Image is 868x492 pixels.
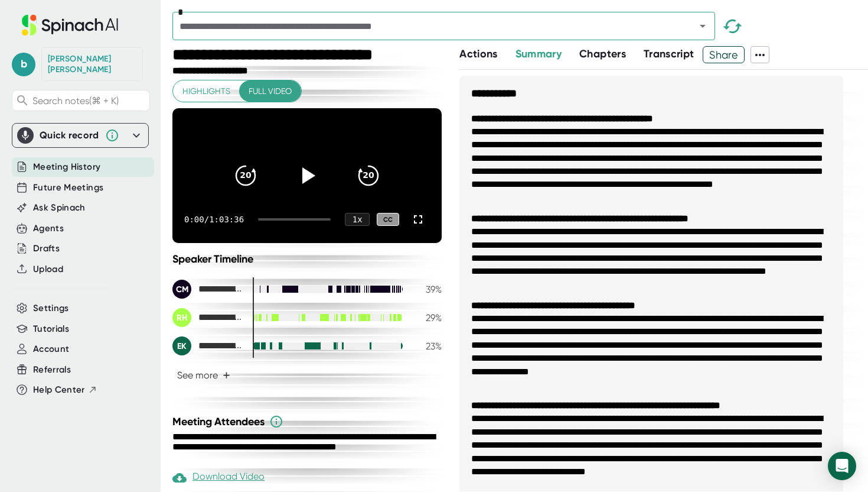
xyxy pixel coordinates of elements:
div: Crystal Maragh [172,280,243,299]
button: Chapters [579,46,626,62]
button: Tutorials [33,322,69,336]
span: Share [703,44,744,65]
div: Meeting Attendees [172,415,445,429]
button: Meeting History [33,160,100,174]
button: Help Center [33,383,97,397]
span: b [12,53,35,76]
button: Agents [33,222,64,235]
div: Roger Hollander [172,308,243,327]
button: Transcript [644,46,694,62]
span: Full video [249,84,292,99]
div: Open Intercom Messenger [828,452,856,480]
div: 23 % [412,341,442,352]
span: Actions [459,47,497,60]
span: Help Center [33,383,85,397]
span: Transcript [644,47,694,60]
button: Drafts [33,242,60,255]
button: Share [703,46,745,63]
button: Upload [33,263,63,276]
div: Quick record [40,130,99,141]
button: Open [694,18,711,34]
div: Speaker Timeline [172,253,442,266]
div: CM [172,280,191,299]
button: Settings [33,302,69,315]
div: 0:00 / 1:03:36 [184,215,244,224]
span: Summary [515,47,562,60]
div: 29 % [412,312,442,323]
button: Account [33,342,69,356]
button: See more+ [172,365,235,386]
button: Future Meetings [33,181,103,195]
span: + [223,371,230,380]
button: Referrals [33,363,71,377]
div: RH [172,308,191,327]
div: Download Video [172,471,265,485]
span: Highlights [182,84,230,99]
div: CC [377,213,399,226]
div: EK [172,336,191,355]
div: Brian Gewirtz [48,54,136,75]
button: Ask Spinach [33,201,86,215]
div: 1 x [345,213,370,226]
div: EPX HQ - Kirchoff [172,336,243,355]
button: Highlights [173,80,240,102]
div: Quick record [17,124,143,147]
button: Actions [459,46,497,62]
span: Search notes (⌘ + K) [32,95,119,106]
span: Chapters [579,47,626,60]
button: Summary [515,46,562,62]
button: Full video [239,80,301,102]
div: 39 % [412,284,442,295]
